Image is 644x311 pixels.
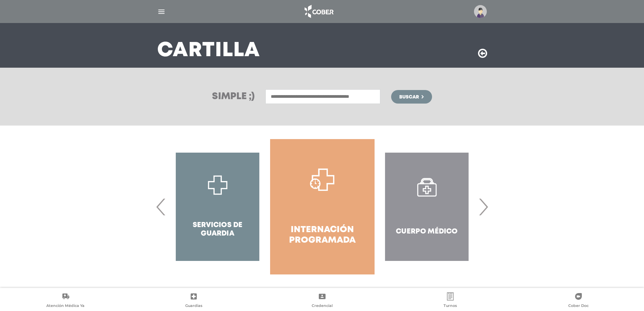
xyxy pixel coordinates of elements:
span: Buscar [399,95,419,99]
h4: Internación Programada [282,225,362,246]
a: Guardias [129,292,258,310]
a: Internación Programada [270,139,375,274]
a: Cober Doc [515,292,643,310]
span: Credencial [312,303,333,309]
span: Previous [154,188,168,225]
a: Turnos [386,292,514,310]
span: Atención Médica Ya [46,303,85,309]
img: profile-placeholder.svg [474,5,487,18]
a: Atención Médica Ya [1,292,129,310]
img: logo_cober_home-white.png [301,3,336,20]
span: Turnos [444,303,457,309]
h3: Simple ;) [212,92,255,102]
a: Credencial [258,292,386,310]
img: Cober_menu-lines-white.svg [157,7,166,16]
span: Guardias [185,303,202,309]
span: Cober Doc [568,303,589,309]
span: Next [477,188,490,225]
button: Buscar [391,90,432,104]
h3: Cartilla [157,42,260,60]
